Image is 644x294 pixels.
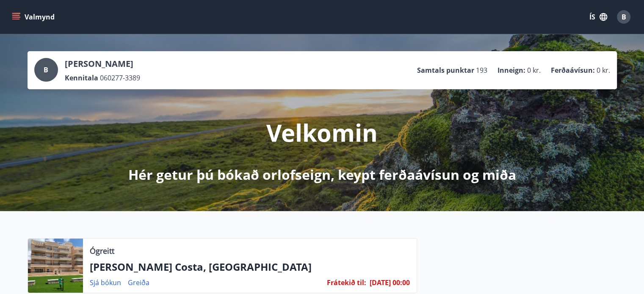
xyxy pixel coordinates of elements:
p: Hér getur þú bókað orlofseign, keypt ferðaávísun og miða [128,165,516,184]
span: 060277-3389 [100,73,140,82]
p: Samtals punktar [417,66,474,75]
span: 0 kr. [597,66,610,75]
button: menu [10,9,58,25]
p: [PERSON_NAME] [65,58,140,70]
a: Sjá bókun [90,278,121,287]
a: Greiða [128,278,149,287]
p: [PERSON_NAME] Costa, [GEOGRAPHIC_DATA] [90,260,410,274]
span: Frátekið til : [327,278,366,287]
p: Ferðaávísun : [551,66,595,75]
button: ÍS [585,9,612,25]
span: 193 [476,66,487,75]
span: B [622,12,626,22]
span: [DATE] 00:00 [370,278,410,287]
p: Inneign : [498,66,525,75]
span: 0 kr. [527,66,541,75]
p: Kennitala [65,73,98,82]
button: B [614,7,634,27]
span: B [44,65,48,74]
p: Ógreitt [90,245,114,256]
p: Velkomin [266,116,378,148]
